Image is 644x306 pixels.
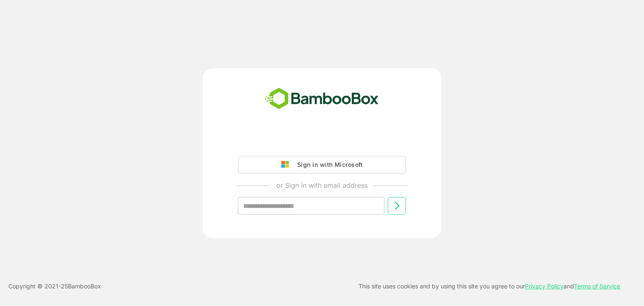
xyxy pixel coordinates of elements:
[525,283,563,290] a: Privacy Policy
[358,281,620,291] p: This site uses cookies and by using this site you agree to our and
[260,85,383,113] img: bamboobox
[293,159,363,170] div: Sign in with Microsoft
[276,180,368,190] p: or Sign in with email address
[238,156,406,174] button: Sign in with Microsoft
[574,283,620,290] a: Terms of Service
[8,281,101,291] p: Copyright © 2021- 25 BambooBox
[281,161,293,169] img: google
